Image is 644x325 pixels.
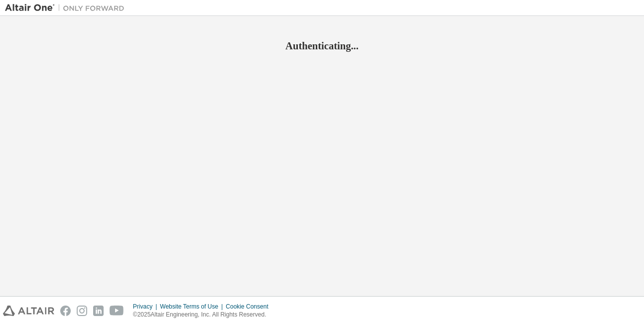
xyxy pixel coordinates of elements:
[5,3,129,13] img: Altair One
[77,306,87,316] img: instagram.svg
[160,303,226,311] div: Website Terms of Use
[5,39,639,52] h2: Authenticating...
[133,303,160,311] div: Privacy
[133,311,274,319] p: © 2025 Altair Engineering, Inc. All Rights Reserved.
[93,306,104,316] img: linkedin.svg
[110,306,124,316] img: youtube.svg
[3,306,54,316] img: altair_logo.svg
[60,306,71,316] img: facebook.svg
[226,303,274,311] div: Cookie Consent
